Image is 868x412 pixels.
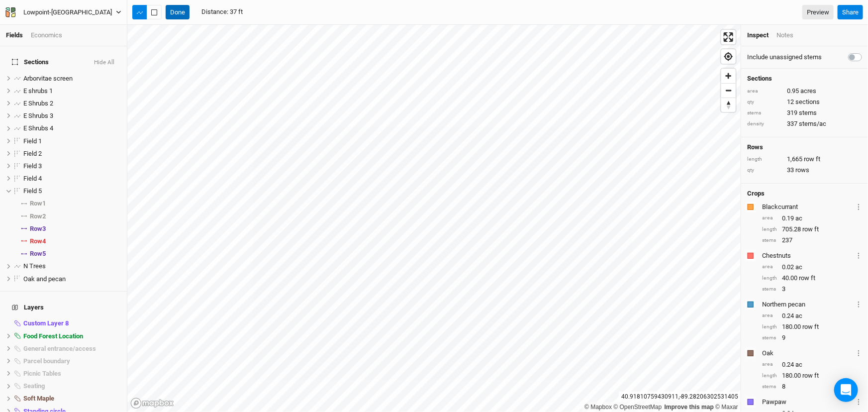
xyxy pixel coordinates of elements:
div: Field 4 [23,175,121,183]
span: row ft [802,322,819,331]
span: Row 1 [30,200,46,207]
span: Zoom out [721,84,736,98]
div: 0.02 [762,263,862,272]
a: Preview [802,5,834,20]
div: 0.24 [762,311,862,320]
div: Lowpoint-Washburn [23,7,112,17]
div: 40.91810759430911 , -89.28206302531405 [619,392,741,402]
button: Done [166,5,190,20]
div: Blackcurrant [762,203,854,211]
div: 8 [762,382,862,391]
div: Economics [31,31,62,40]
div: Open Intercom Messenger [834,378,858,402]
span: E Shrubs 3 [23,112,53,119]
button: Crop Usage [856,201,862,212]
div: Lowpoint-[GEOGRAPHIC_DATA] [23,7,112,17]
span: Row 2 [30,212,46,220]
span: Soft Maple [23,395,54,402]
span: Seating [23,382,45,390]
button: Crop Usage [856,299,862,310]
div: length [762,372,777,380]
div: 237 [762,236,862,245]
button: Reset bearing to north [721,98,736,112]
button: Crop Usage [856,396,862,408]
div: E shrubs 1 [23,87,121,95]
span: Food Forest Location [23,332,83,340]
span: Parcel boundary [23,357,70,365]
div: stems [762,237,777,244]
button: Enter fullscreen [721,30,736,44]
span: E Shrubs 2 [23,100,53,107]
div: stems [747,109,782,117]
div: Parcel boundary [23,357,121,365]
span: row ft [799,274,815,283]
span: row ft [804,155,820,164]
canvas: Map [127,25,741,412]
button: Find my location [721,49,736,64]
div: stems [762,334,777,342]
div: Arborvitae screen [23,75,121,83]
div: length [762,323,777,331]
div: Field 2 [23,150,121,158]
h4: Layers [6,298,121,317]
h4: Rows [747,143,862,151]
div: 319 [747,108,862,117]
span: acres [800,87,816,96]
div: qty [747,167,782,174]
span: Field 5 [23,187,42,195]
span: ac [795,263,802,272]
button: Crop Usage [856,250,862,261]
div: E Shrubs 2 [23,100,121,107]
button: Shortcut: 1 [132,5,147,20]
div: Food Forest Location [23,332,121,340]
span: Zoom in [721,69,736,83]
div: Northern pecan [762,300,854,309]
span: Picnic Tables [23,370,61,377]
div: qty [747,99,782,106]
div: 0.19 [762,214,862,223]
div: E Shrubs 3 [23,112,121,120]
span: stems/ac [799,119,826,128]
div: stems [762,383,777,391]
span: Custom Layer 8 [23,319,69,327]
span: row ft [802,225,819,234]
span: stems [799,108,817,117]
span: Field 2 [23,150,42,157]
span: Field 4 [23,175,42,182]
button: Shortcut: 2 [147,5,162,20]
div: Distance : 37 ft [201,7,243,16]
div: 180.00 [762,371,862,380]
div: area [762,263,777,271]
div: length [762,226,777,233]
a: Fields [6,31,23,39]
span: row ft [802,371,819,380]
div: area [762,312,777,319]
span: Field 1 [23,137,42,145]
label: Include unassigned stems [747,53,822,62]
div: Soft Maple [23,395,121,403]
div: Pawpaw [762,398,854,407]
span: Row 5 [30,250,46,258]
span: E shrubs 1 [23,87,53,95]
div: Notes [776,31,793,40]
span: Row 4 [30,237,46,245]
div: density [747,120,782,128]
div: 705.28 [762,225,862,234]
a: Mapbox logo [130,398,174,409]
div: 9 [762,333,862,342]
div: area [762,361,777,368]
div: 3 [762,285,862,294]
a: OpenStreetMap [614,404,662,411]
span: rows [795,166,809,175]
div: 40.00 [762,274,862,283]
h4: Sections [747,75,862,83]
div: 0.24 [762,360,862,369]
div: General entrance/access [23,345,121,353]
span: Sections [12,58,49,66]
div: Seating [23,382,121,390]
div: 1,665 [747,155,862,164]
a: Improve this map [665,404,714,411]
button: Lowpoint-[GEOGRAPHIC_DATA] [5,7,122,18]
